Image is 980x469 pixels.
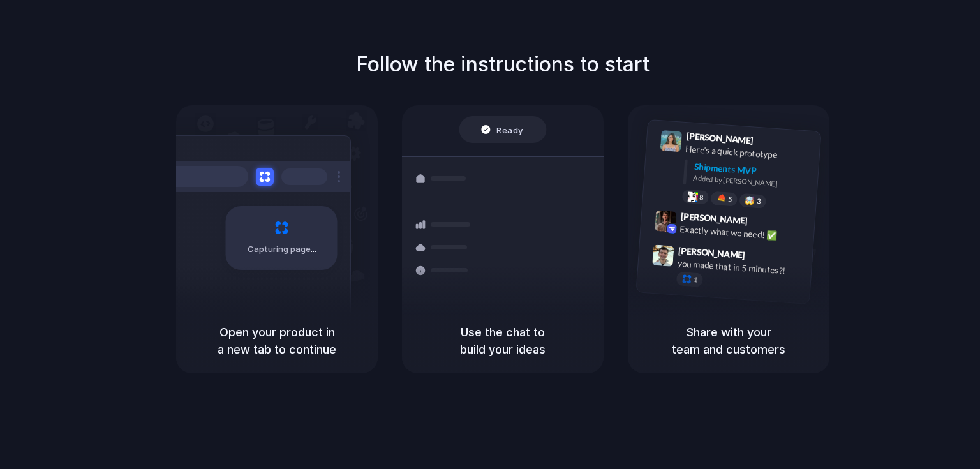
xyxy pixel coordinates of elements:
[679,222,807,244] div: Exactly what we need! ✅
[686,129,754,147] span: [PERSON_NAME]
[677,257,805,278] div: you made that in 5 minutes?!
[643,324,814,358] h5: Share with your team and customers
[417,324,588,358] h5: Use the chat to build your ideas
[680,209,748,227] span: [PERSON_NAME]
[248,243,318,256] span: Capturing page
[699,193,704,200] span: 8
[685,142,813,163] div: Here's a quick prototype
[693,173,810,191] div: Added by [PERSON_NAME]
[757,198,761,205] span: 3
[356,49,650,80] h1: Follow the instructions to start
[678,243,746,262] span: [PERSON_NAME]
[191,324,362,358] h5: Open your product in a new tab to continue
[745,196,755,205] div: 🤯
[694,160,812,181] div: Shipments MVP
[728,195,732,202] span: 5
[749,249,775,265] span: 9:47 AM
[752,215,778,230] span: 9:42 AM
[757,135,783,150] span: 9:41 AM
[694,276,698,283] span: 1
[497,123,524,136] span: Ready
